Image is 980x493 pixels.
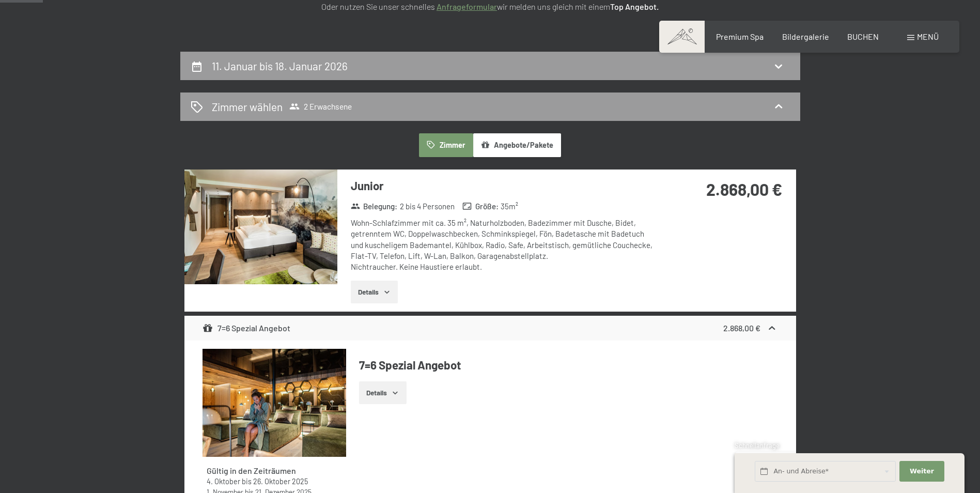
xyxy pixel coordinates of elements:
[289,101,352,112] span: 2 Erwachsene
[723,323,760,333] strong: 2.868,00 €
[706,179,782,199] strong: 2.868,00 €
[716,32,764,41] a: Premium Spa
[473,133,561,157] button: Angebote/Pakete
[359,357,777,373] h4: 7=6 Spezial Angebot
[184,316,796,341] div: 7=6 Spezial Angebot2.868,00 €
[207,477,240,486] time: 04.10.2025
[847,32,879,41] a: BUCHEN
[899,461,944,482] button: Weiter
[437,2,497,11] a: Anfrageformular
[212,99,283,114] h2: Zimmer wählen
[184,170,337,284] img: mss_renderimg.php
[419,133,473,157] button: Zimmer
[917,32,939,41] span: Menü
[610,2,659,11] strong: Top Angebot.
[212,59,348,72] h2: 11. Januar bis 18. Januar 2026
[910,467,934,476] span: Weiter
[351,281,398,303] button: Details
[351,218,658,272] div: Wohn-Schlafzimmer mit ca. 35 m², Naturholzboden, Badezimmer mit Dusche, Bidet, getrenntem WC, Dop...
[203,349,346,457] img: mss_renderimg.php
[501,201,518,212] span: 35 m²
[351,201,398,212] strong: Belegung :
[351,178,658,194] h3: Junior
[207,476,342,487] div: bis
[207,466,296,475] strong: Gültig in den Zeiträumen
[203,322,290,334] div: 7=6 Spezial Angebot
[735,441,780,450] span: Schnellanfrage
[400,201,455,212] span: 2 bis 4 Personen
[462,201,499,212] strong: Größe :
[253,477,308,486] time: 26.10.2025
[359,381,406,404] button: Details
[782,32,829,41] a: Bildergalerie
